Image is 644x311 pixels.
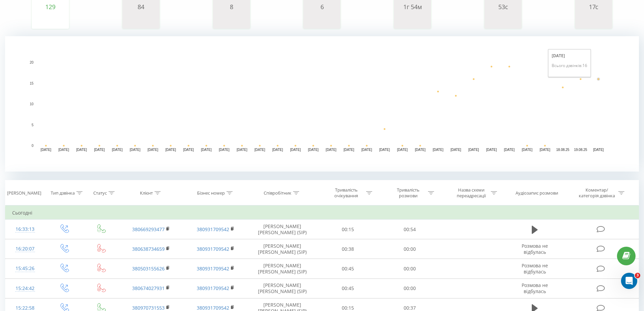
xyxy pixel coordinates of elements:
a: 380931709542 [197,265,229,272]
text: [DATE] [326,148,337,152]
div: Клієнт [140,190,153,196]
text: [DATE] [219,148,230,152]
div: [PERSON_NAME] [7,190,41,196]
text: [DATE] [130,148,141,152]
td: [PERSON_NAME] [PERSON_NAME] (SIP) [248,279,317,298]
a: 380638734659 [132,246,165,252]
text: [DATE] [255,148,265,152]
div: Тривалість очікування [328,187,364,199]
div: 16:33:13 [12,223,38,236]
div: Бізнес номер [197,190,225,196]
div: 84 [124,3,158,10]
td: 00:15 [317,220,379,239]
div: 15:24:42 [12,282,38,295]
span: Розмова не відбулась [522,282,548,294]
text: [DATE] [112,148,123,152]
td: [PERSON_NAME] [PERSON_NAME] (SIP) [248,259,317,279]
text: [DATE] [290,148,301,152]
text: [DATE] [343,148,354,152]
a: 380931709542 [197,226,229,232]
text: [DATE] [76,148,87,152]
svg: A chart. [124,10,158,30]
text: [DATE] [522,148,533,152]
text: 18.08.25 [556,148,569,152]
text: [DATE] [593,148,604,152]
text: [DATE] [147,148,158,152]
text: 10 [30,102,34,106]
div: Коментар/категорія дзвінка [577,187,617,199]
td: 00:00 [379,279,441,298]
div: Тип дзвінка [51,190,75,196]
text: [DATE] [433,148,444,152]
td: [PERSON_NAME] [PERSON_NAME] (SIP) [248,220,317,239]
div: Аудіозапис розмови [516,190,558,196]
span: Всього дзвінків: [552,63,582,68]
a: 380669293477 [132,226,165,232]
svg: A chart. [215,10,248,30]
div: Назва схеми переадресації [453,187,489,199]
text: [DATE] [165,148,176,152]
td: 00:45 [317,259,379,279]
svg: A chart. [305,10,339,30]
text: 15 [30,82,34,85]
text: [DATE] [361,148,372,152]
text: [DATE] [486,148,497,152]
span: Розмова не відбулась [522,262,548,275]
svg: A chart. [33,10,67,30]
text: [DATE] [415,148,426,152]
td: 00:00 [379,259,441,279]
text: [DATE] [379,148,390,152]
text: [DATE] [504,148,515,152]
td: 00:54 [379,220,441,239]
td: [PERSON_NAME] [PERSON_NAME] (SIP) [248,239,317,259]
div: 6 [305,3,339,10]
div: 15:45:26 [12,262,38,275]
div: 16:20:07 [12,242,38,256]
td: 00:38 [317,239,379,259]
a: 380931709542 [197,246,229,252]
a: 380931709542 [197,285,229,291]
svg: A chart. [5,36,639,172]
div: 1г 54м [396,3,429,10]
div: 129 [33,3,67,10]
text: [DATE] [183,148,194,152]
text: [DATE] [272,148,283,152]
td: 00:45 [317,279,379,298]
svg: A chart. [486,10,520,30]
div: Співробітник [264,190,291,196]
a: 380970731553 [132,305,165,311]
text: 5 [31,123,33,127]
div: 17с [577,3,611,10]
iframe: Intercom live chat [621,273,637,289]
text: 20 [30,61,34,64]
span: 3 [635,273,640,278]
td: 00:00 [379,239,441,259]
div: Тривалість розмови [390,187,426,199]
text: 0 [31,144,33,148]
svg: A chart. [577,10,611,30]
text: [DATE] [540,148,550,152]
svg: A chart. [396,10,429,30]
text: [DATE] [94,148,105,152]
text: [DATE] [58,148,69,152]
div: Статус [93,190,107,196]
text: 19.08.25 [574,148,587,152]
span: Розмова не відбулась [522,243,548,255]
text: [DATE] [237,148,247,152]
div: 53с [486,3,520,10]
text: [DATE] [451,148,461,152]
a: 380674027931 [132,285,165,291]
text: [DATE] [308,148,319,152]
text: [DATE] [201,148,212,152]
div: 8 [215,3,248,10]
p: [DATE] [552,53,587,59]
a: 380931709542 [197,305,229,311]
